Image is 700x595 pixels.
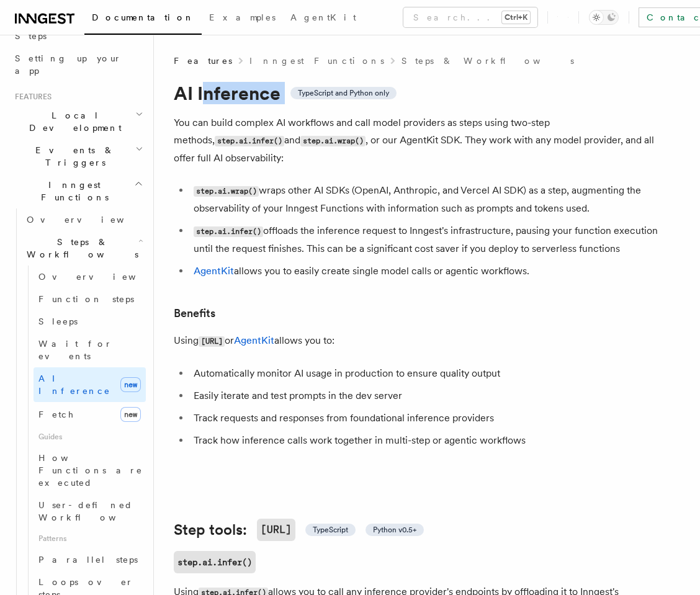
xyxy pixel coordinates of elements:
[194,265,234,277] a: AgentKit
[402,55,574,67] a: Steps & Workflows
[34,447,146,494] a: How Functions are executed
[190,262,670,280] li: allows you to easily create single model calls or agentic workflows.
[10,179,134,204] span: Inngest Functions
[174,55,232,67] span: Features
[34,333,146,367] a: Wait for events
[174,332,670,350] p: Using or allows you to:
[34,367,146,402] a: AI Inferencenew
[202,4,283,34] a: Examples
[38,272,166,282] span: Overview
[34,266,146,288] a: Overview
[34,427,146,447] span: Guides
[38,500,150,522] span: User-defined Workflows
[22,208,146,231] a: Overview
[502,11,530,24] kbd: Ctrl+K
[300,136,366,146] code: step.ai.wrap()
[589,10,619,25] button: Toggle dark mode
[34,548,146,571] a: Parallel steps
[194,226,263,237] code: step.ai.infer()
[27,215,155,225] span: Overview
[174,114,670,167] p: You can build complex AI workflows and call model providers as steps using two-step methods, and ...
[84,4,202,35] a: Documentation
[10,109,135,134] span: Local Development
[190,182,670,217] li: wraps other AI SDKs (OpenAI, Anthropic, and Vercel AI SDK) as a step, augmenting the observabilit...
[120,377,141,392] span: new
[92,12,194,22] span: Documentation
[10,139,146,174] button: Events & Triggers
[15,53,122,76] span: Setting up your app
[313,525,348,535] span: TypeScript
[209,12,276,22] span: Examples
[10,144,135,169] span: Events & Triggers
[38,374,110,396] span: AI Inference
[403,7,537,27] button: Search...Ctrl+K
[194,186,259,197] code: step.ai.wrap()
[38,555,138,565] span: Parallel steps
[38,409,74,419] span: Fetch
[190,409,670,427] li: Track requests and responses from foundational inference providers
[38,339,112,361] span: Wait for events
[257,519,295,541] code: [URL]
[34,402,146,427] a: Fetchnew
[10,92,52,102] span: Features
[174,82,670,104] h1: AI Inference
[38,453,143,488] span: How Functions are executed
[190,365,670,382] li: Automatically monitor AI usage in production to ensure quality output
[174,305,215,322] a: Benefits
[38,316,78,326] span: Sleeps
[298,88,389,98] span: TypeScript and Python only
[199,336,225,347] code: [URL]
[34,494,146,529] a: User-defined Workflows
[234,334,274,346] a: AgentKit
[34,529,146,548] span: Patterns
[190,432,670,449] li: Track how inference calls work together in multi-step or agentic workflows
[174,551,256,573] a: step.ai.infer()
[34,288,146,310] a: Function steps
[38,294,134,304] span: Function steps
[120,407,141,422] span: new
[215,136,284,146] code: step.ai.infer()
[10,174,146,208] button: Inngest Functions
[373,525,416,535] span: Python v0.5+
[190,222,670,257] li: offloads the inference request to Inngest's infrastructure, pausing your function execution until...
[10,104,146,139] button: Local Development
[290,12,356,22] span: AgentKit
[10,47,146,82] a: Setting up your app
[34,310,146,333] a: Sleeps
[22,236,138,261] span: Steps & Workflows
[190,387,670,405] li: Easily iterate and test prompts in the dev server
[283,4,364,34] a: AgentKit
[249,55,384,67] a: Inngest Functions
[22,231,146,266] button: Steps & Workflows
[174,519,424,541] a: Step tools:[URL] TypeScript Python v0.5+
